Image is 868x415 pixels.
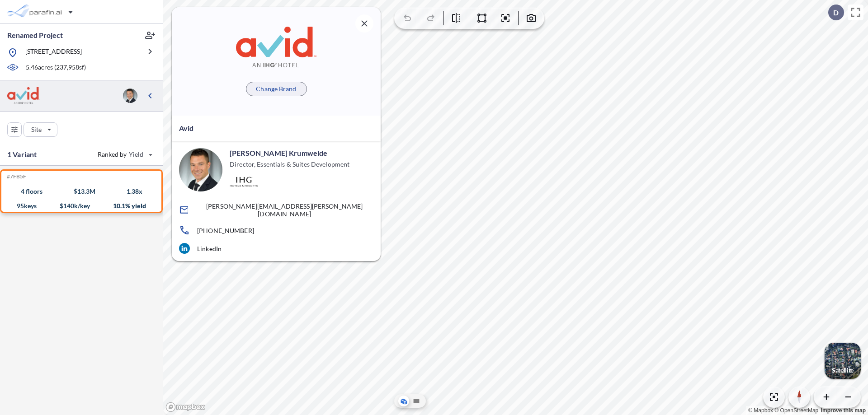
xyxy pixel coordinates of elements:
[236,27,316,67] img: BrandImage
[411,396,422,406] button: Site Plan
[256,84,296,93] p: Change Brand
[230,176,258,187] img: Logo
[179,225,373,236] a: [PHONE_NUMBER]
[774,407,818,414] a: OpenStreetMap
[821,407,866,414] a: Improve this map
[230,148,327,158] p: [PERSON_NAME] Krumweide
[825,343,861,379] button: Switcher ImageSatellite
[7,87,40,104] img: BrandImage
[90,147,158,162] button: Ranked by Yield
[197,245,222,252] p: LinkedIn
[179,123,193,134] p: Avid
[25,47,82,58] p: [STREET_ADDRESS]
[398,396,409,406] button: Aerial View
[5,173,26,180] h5: Click to copy the code
[7,149,37,160] p: 1 Variant
[24,122,57,137] button: Site
[179,148,222,191] img: user logo
[129,150,144,159] span: Yield
[246,82,307,96] button: Change Brand
[832,367,854,374] p: Satellite
[833,9,839,17] p: D
[123,89,137,103] img: user logo
[195,202,373,218] p: [PERSON_NAME][EMAIL_ADDRESS][PERSON_NAME][DOMAIN_NAME]
[165,402,205,412] a: Mapbox homepage
[230,160,349,169] p: Director, Essentials & Suites Development
[26,63,86,73] p: 5.46 acres ( 237,958 sf)
[179,243,373,254] a: LinkedIn
[31,125,42,134] p: Site
[197,227,254,234] p: [PHONE_NUMBER]
[7,30,63,40] p: Renamed Project
[179,202,373,218] a: [PERSON_NAME][EMAIL_ADDRESS][PERSON_NAME][DOMAIN_NAME]
[825,343,861,379] img: Switcher Image
[748,407,773,414] a: Mapbox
